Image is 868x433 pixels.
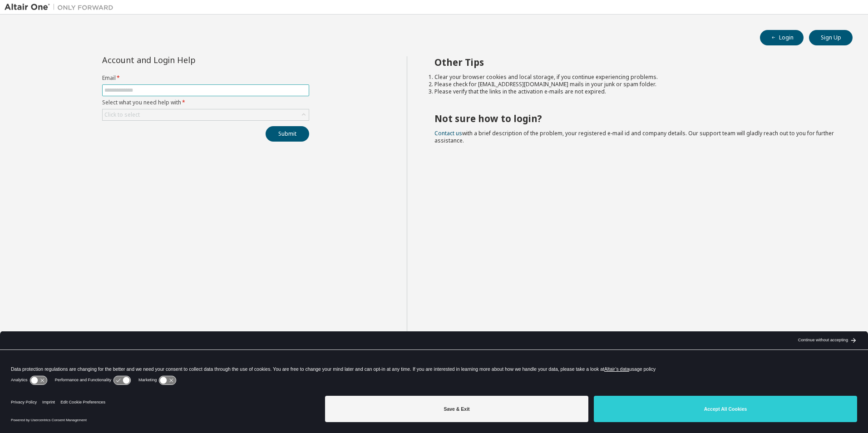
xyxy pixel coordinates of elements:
[434,56,837,68] h2: Other Tips
[434,74,837,81] li: Clear your browser cookies and local storage, if you continue experiencing problems.
[102,74,309,82] label: Email
[102,56,268,64] div: Account and Login Help
[102,99,309,106] label: Select what you need help with
[104,111,140,118] div: Click to select
[103,109,309,120] div: Click to select
[809,30,853,45] button: Sign Up
[434,81,837,88] li: Please check for [EMAIL_ADDRESS][DOMAIN_NAME] mails in your junk or spam folder.
[434,113,837,124] h2: Not sure how to login?
[266,126,309,142] button: Submit
[760,30,804,45] button: Login
[434,129,462,137] a: Contact us
[434,129,834,144] span: with a brief description of the problem, your registered e-mail id and company details. Our suppo...
[434,88,837,95] li: Please verify that the links in the activation e-mails are not expired.
[5,3,118,12] img: Altair One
